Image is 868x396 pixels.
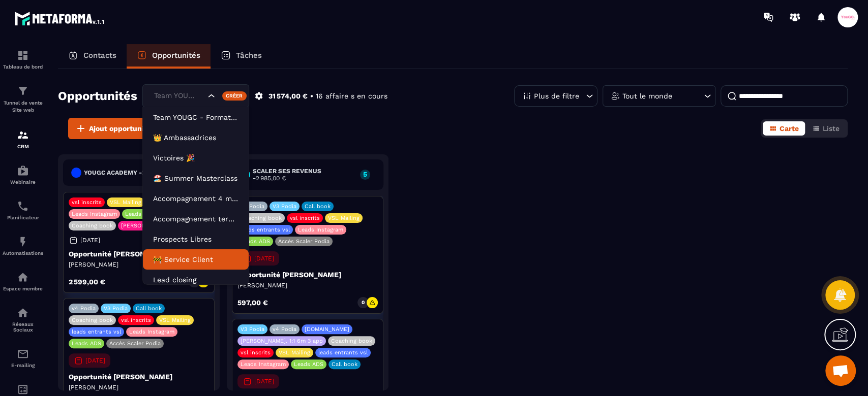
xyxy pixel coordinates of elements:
p: 16 affaire s en cours [316,91,387,101]
p: [DATE] [80,237,100,244]
button: Ajout opportunité [68,118,158,139]
img: social-network [17,307,29,319]
p: VSL Mailing [279,349,310,356]
input: Search for option [152,90,205,102]
img: accountant [17,383,29,395]
p: V3 Podia [273,203,296,210]
p: [DATE] [254,378,274,385]
p: vsl inscrits [121,317,151,323]
p: Lead closing [153,275,238,285]
p: 👑 Ambassadrices [153,133,238,143]
p: Planificateur [3,215,43,220]
p: • [310,91,313,101]
a: formationformationCRM [3,121,43,157]
p: [DATE] [254,255,274,262]
p: Contacts [83,51,116,60]
p: [PERSON_NAME] [69,383,209,391]
p: Prospects Libres [153,234,238,244]
div: Search for option [142,84,249,108]
a: emailemailE-mailing [3,340,43,376]
p: Opportunité [PERSON_NAME] [69,373,209,381]
p: Victoires 🎉 [153,153,238,163]
p: v4 Podia [273,326,296,333]
a: schedulerschedulerPlanificateur [3,192,43,228]
p: Leads ADS [294,361,323,368]
span: 2 985,00 € [256,175,286,182]
p: Opportunité [PERSON_NAME] [69,250,209,258]
h6: YouGC Academy - [84,169,175,176]
span: Liste [823,124,840,133]
p: Leads Instagram [298,226,343,233]
p: Tableau de bord [3,64,43,70]
p: 597,00 € [237,299,268,306]
p: 🏖️ Summer Masterclass [153,173,238,183]
p: Leads Instagram [129,328,174,335]
p: v4 Podia [72,305,96,312]
a: Opportunités [127,44,211,69]
p: Leads ADS [72,340,101,347]
p: Accès Scaler Podia [278,238,330,245]
p: [DOMAIN_NAME] [305,326,349,333]
p: Accompagnement terminé [153,214,238,224]
p: leads entrants vsl [72,328,121,335]
p: CRM [3,144,43,149]
img: logo [14,9,106,27]
div: Ouvrir le chat [825,355,856,386]
p: 31 574,00 € [268,91,308,101]
img: scheduler [17,200,29,212]
a: Contacts [58,44,127,69]
p: Réseaux Sociaux [3,321,43,333]
p: Webinaire [3,179,43,185]
p: V3 Podia [104,305,128,312]
img: automations [17,271,29,283]
p: 2 599,00 € [69,278,105,285]
p: Accompagnement 4 mois [153,193,238,204]
p: Coaching book [72,222,113,229]
p: [PERSON_NAME]. 1:1 6m 3 app [241,338,323,344]
p: [PERSON_NAME] [69,260,209,269]
p: Plus de filtre [534,92,579,100]
p: Accès Scaler Podia [109,340,161,347]
p: vsl inscrits [241,349,271,356]
p: vsl inscrits [290,215,320,221]
p: leads entrants vsl [241,226,290,233]
img: automations [17,164,29,177]
p: v4 Podia [241,203,264,210]
p: VSL Mailing [159,317,191,323]
p: Opportunités [152,51,200,60]
a: automationsautomationsAutomatisations [3,228,43,263]
img: formation [17,49,29,61]
p: Leads ADS [125,211,155,217]
p: Espace membre [3,286,43,291]
p: Automatisations [3,250,43,256]
p: [DATE] [85,357,105,364]
p: V3 Podia [241,326,264,333]
p: vsl inscrits [72,199,102,206]
p: VSL Mailing [328,215,360,221]
p: Leads Instagram [72,211,117,217]
p: [PERSON_NAME] [237,281,378,289]
a: automationsautomationsWebinaire [3,157,43,192]
p: Call book [332,361,357,368]
p: 0 [362,299,365,306]
a: automationsautomationsEspace membre [3,263,43,299]
p: leads entrants vsl [318,349,368,356]
p: Opportunité [PERSON_NAME] [237,271,378,279]
p: VSL Mailing [110,199,141,206]
p: Tout le monde [622,92,672,100]
p: Coaching book [331,338,372,344]
p: 5 [360,171,370,178]
button: Liste [806,121,846,136]
img: formation [17,129,29,141]
p: Team YOUGC - Formations [153,112,238,122]
h2: Opportunités [58,86,137,106]
span: Ajout opportunité [89,123,151,134]
p: Coaching book [241,215,282,221]
a: social-networksocial-networkRéseaux Sociaux [3,299,43,340]
p: Leads Instagram [241,361,286,368]
button: Carte [763,121,805,136]
p: Call book [136,305,162,312]
img: automations [17,236,29,248]
a: formationformationTunnel de vente Site web [3,77,43,121]
img: formation [17,85,29,97]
